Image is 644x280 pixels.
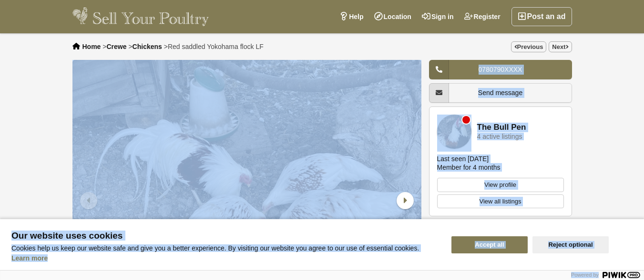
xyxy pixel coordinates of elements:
[11,254,48,262] a: Learn more
[459,7,506,26] a: Register
[477,133,522,140] div: 4 active listings
[437,163,501,172] div: Member for 4 months
[532,236,609,253] button: Reject optional
[11,231,440,241] span: Our website uses cookies
[77,188,102,213] div: Previous slide
[133,43,162,50] a: Chickens
[429,60,572,79] a: 0780790XXXX
[477,123,526,132] a: The Bull Pen
[168,43,264,50] span: Red saddled Yokohama flock LF
[369,7,417,26] a: Location
[511,7,572,26] a: Post an ad
[451,236,528,253] button: Accept all
[11,244,440,252] p: Cookies help us keep our website safe and give you a better experience. By visiting our website y...
[102,43,126,50] li: >
[437,194,564,209] a: View all listings
[549,41,572,52] a: Next
[462,116,470,124] div: Member is offline
[392,188,417,213] div: Next slide
[429,83,572,103] a: Send message
[479,66,522,73] span: 0780790XXXX
[437,115,471,149] img: The Bull Pen
[106,43,126,50] a: Crewe
[128,43,162,50] li: >
[334,7,368,26] a: Help
[511,41,547,52] a: Previous
[164,43,264,50] li: >
[82,43,101,50] a: Home
[571,272,599,278] span: Powered by
[72,7,209,26] img: Sell Your Poultry
[437,178,564,192] a: View profile
[478,89,522,97] span: Send message
[437,154,489,163] div: Last seen [DATE]
[417,7,459,26] a: Sign in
